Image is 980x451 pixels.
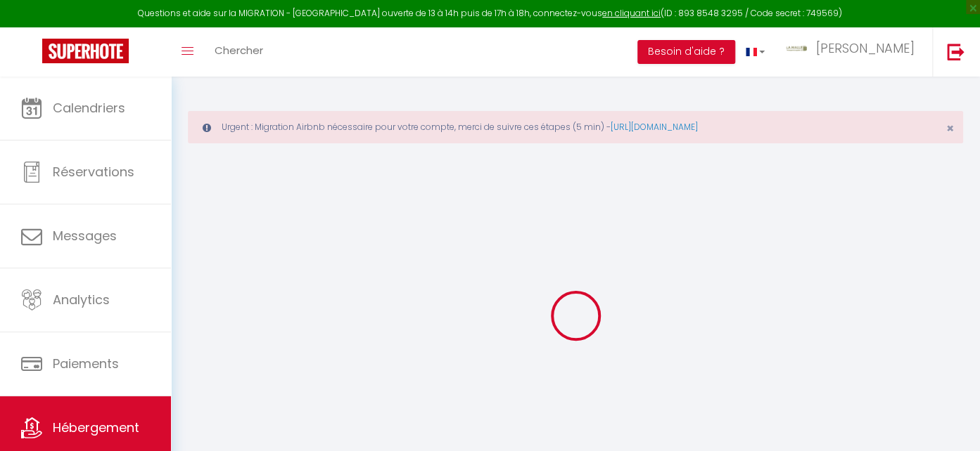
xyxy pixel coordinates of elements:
a: ... [PERSON_NAME] [775,27,932,77]
a: Chercher [204,27,274,77]
span: Messages [53,227,117,244]
a: en cliquant ici [602,7,661,19]
span: × [946,119,954,137]
a: [URL][DOMAIN_NAME] [611,121,698,133]
img: ... [786,46,807,51]
span: [PERSON_NAME] [816,39,915,57]
button: Besoin d'aide ? [637,40,735,64]
span: Calendriers [53,99,125,117]
span: Hébergement [53,419,139,436]
div: Urgent : Migration Airbnb nécessaire pour votre compte, merci de suivre ces étapes (5 min) - [188,111,963,143]
img: Super Booking [42,39,129,63]
img: logout [947,43,965,60]
button: Close [946,122,954,135]
span: Analytics [53,291,110,308]
span: Chercher [215,43,263,58]
span: Paiements [53,355,119,372]
button: Open LiveChat chat widget [11,6,53,48]
span: Réservations [53,163,134,181]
